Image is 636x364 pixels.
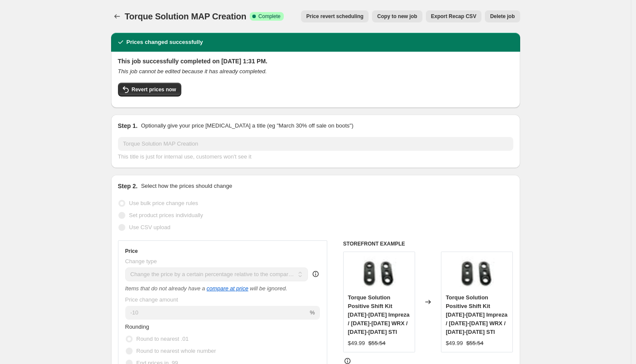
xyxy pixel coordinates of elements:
div: $49.99 [348,339,365,348]
span: Export Recap CSV [431,13,476,20]
span: Use CSV upload [129,224,171,230]
span: Round to nearest .01 [137,336,189,342]
p: Optionally give your price [MEDICAL_DATA] a title (eg "March 30% off sale on boots") [141,121,353,130]
button: Delete job [485,10,520,22]
i: Items that do not already have a [125,285,205,292]
strike: $55.54 [466,339,484,348]
button: Export Recap CSV [426,10,481,22]
span: Use bulk price change rules [129,200,198,206]
input: 30% off holiday sale [118,137,513,151]
span: Price revert scheduling [306,13,363,20]
span: Rounding [125,324,149,330]
i: This job cannot be edited because it has already completed. [118,68,267,75]
p: Select how the prices should change [141,182,232,190]
span: Revert prices now [132,86,176,93]
span: Round to nearest whole number [137,348,216,354]
div: help [311,270,320,278]
span: Copy to new job [377,13,417,20]
span: Torque Solution Positive Shift Kit [DATE]-[DATE] Impreza / [DATE]-[DATE] WRX / [DATE]-[DATE] STI [348,294,410,335]
h2: This job successfully completed on [DATE] 1:31 PM. [118,57,513,65]
button: Revert prices now [118,83,181,96]
h3: Price [125,248,138,255]
img: torque-solution-positive-shift-kit-1993-2007-impreza-2002-2007-wrx-2004-2007-sti-ts-su-psk-815240... [460,256,494,291]
h6: STOREFRONT EXAMPLE [343,240,513,247]
button: Copy to new job [372,10,422,22]
span: Torque Solution Positive Shift Kit [DATE]-[DATE] Impreza / [DATE]-[DATE] WRX / [DATE]-[DATE] STI [446,294,507,335]
i: will be ignored. [250,285,287,292]
span: Complete [258,13,280,20]
span: Set product prices individually [129,212,203,218]
h2: Step 1. [118,121,138,130]
button: Price change jobs [111,10,123,22]
strike: $55.54 [369,339,386,348]
span: Change type [125,258,157,264]
h2: Prices changed successfully [127,38,203,47]
span: % [310,309,315,316]
div: $49.99 [446,339,463,348]
span: Torque Solution MAP Creation [125,12,247,21]
button: Price revert scheduling [301,10,369,22]
h2: Step 2. [118,182,138,190]
img: torque-solution-positive-shift-kit-1993-2007-impreza-2002-2007-wrx-2004-2007-sti-ts-su-psk-815240... [362,256,396,291]
span: Price change amount [125,296,178,303]
button: compare at price [207,285,248,292]
input: -20 [125,306,308,320]
span: Delete job [490,13,515,20]
span: This title is just for internal use, customers won't see it [118,153,251,160]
